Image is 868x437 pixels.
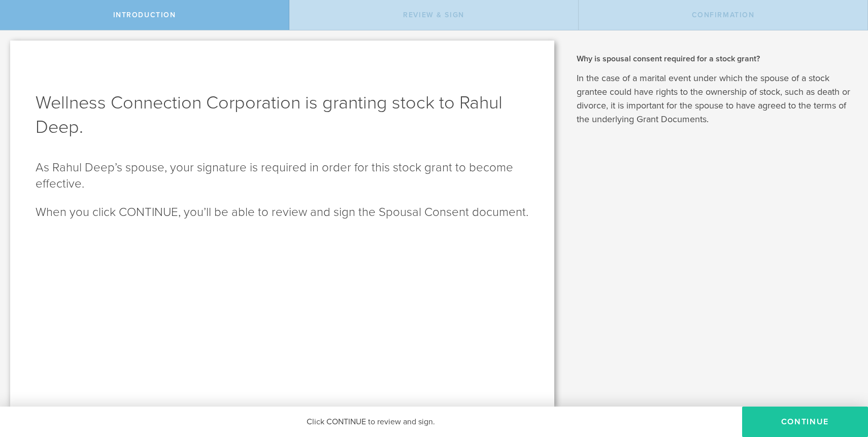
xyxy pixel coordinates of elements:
p: As Rahul Deep’s spouse, your signature is required in order for this stock grant to become effect... [36,160,529,192]
button: CONTINUE [742,407,868,437]
p: When you click CONTINUE, you’ll be able to review and sign the Spousal Consent document. [36,204,529,221]
span: Review & Sign [403,11,464,19]
p: In the case of a marital event under which the spouse of a stock grantee could have rights to the... [577,71,853,126]
iframe: Chat Widget [817,358,868,407]
h1: Wellness Connection Corporation is granting stock to Rahul Deep. [36,91,529,139]
span: Introduction [113,11,176,19]
h2: Why is spousal consent required for a stock grant? [577,53,853,64]
span: Confirmation [692,11,755,19]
